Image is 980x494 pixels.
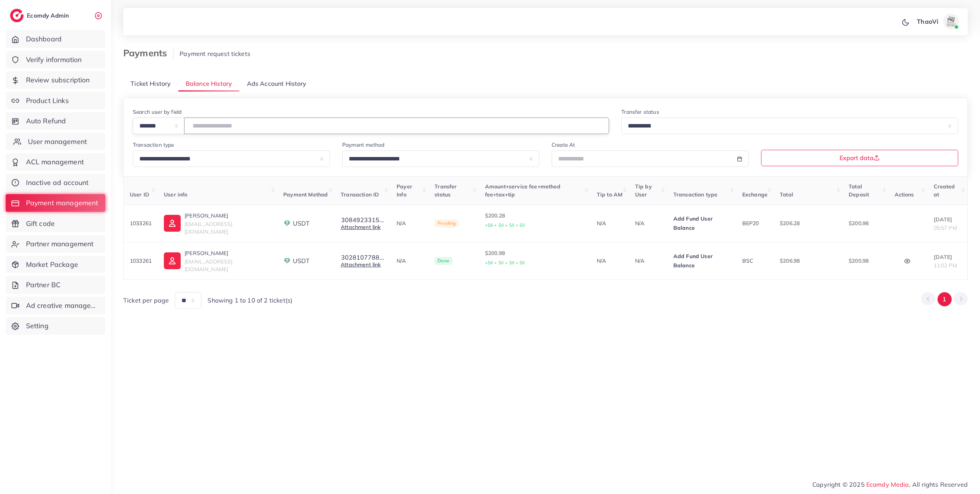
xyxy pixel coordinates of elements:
label: Transfer status [621,108,659,116]
span: Dashboard [26,34,62,44]
p: $200.98 [485,249,585,267]
div: BSC [742,257,768,265]
span: Partner BC [26,280,61,290]
span: Payment request tickets [180,50,250,57]
a: Attachment link [341,261,381,268]
a: Product Links [6,92,105,110]
button: Export data [761,150,958,166]
p: N/A [597,256,623,265]
p: $200.98 [849,219,882,228]
label: Create At [552,141,575,149]
a: ACL management [6,153,105,171]
span: 05:57 PM [934,224,957,231]
a: Partner BC [6,276,105,294]
span: Review subscription [26,75,90,85]
img: payment [283,219,291,227]
span: [EMAIL_ADDRESS][DOMAIN_NAME] [185,258,232,273]
p: [PERSON_NAME] [185,249,271,258]
span: Tip to AM [597,191,622,198]
span: Product Links [26,96,69,106]
p: Add Fund User Balance [673,214,730,232]
h2: Ecomdy Admin [27,12,71,19]
a: Verify information [6,51,105,69]
span: Auto Refund [26,116,66,126]
span: Total Deposit [849,183,869,198]
ul: Pagination [921,292,968,306]
span: Transfer status [434,183,457,198]
span: Market Package [26,260,78,270]
p: N/A [635,256,661,265]
p: $200.28 [485,211,585,230]
span: Done [434,257,452,265]
span: Ad creative management [26,301,100,311]
p: 1033261 [130,219,152,228]
label: Transaction type [133,141,174,149]
p: $206.98 [780,256,836,265]
a: Partner management [6,235,105,253]
a: logoEcomdy Admin [10,9,71,22]
span: Transaction ID [341,191,379,198]
span: Export data [840,155,880,161]
span: Verify information [26,55,82,65]
div: BEP20 [742,219,768,227]
span: Ticket per page [123,296,169,305]
p: [PERSON_NAME] [185,211,271,220]
a: Attachment link [341,224,381,231]
span: Ticket History [131,79,171,88]
img: logo [10,9,24,22]
a: Ad creative management [6,297,105,314]
label: Search user by field [133,108,181,116]
a: Auto Refund [6,112,105,130]
p: [DATE] [934,215,961,224]
span: Inactive ad account [26,178,89,188]
span: Transaction type [673,191,718,198]
p: N/A [397,256,422,265]
span: Exchange [742,191,768,198]
span: Payment Method [283,191,328,198]
a: Setting [6,317,105,335]
p: [DATE] [934,252,961,262]
span: USDT [293,219,310,228]
img: ic-user-info.36bf1079.svg [164,215,181,232]
p: N/A [635,219,661,228]
p: $206.28 [780,219,836,228]
button: 3028107788... [341,254,384,261]
p: N/A [397,219,422,228]
p: N/A [597,219,623,228]
a: Payment management [6,194,105,212]
span: Ads Account History [247,79,307,88]
small: +$6 + $0 + $0 + $0 [485,222,525,228]
img: payment [283,257,291,265]
span: User management [28,137,87,147]
p: ThaoVi [917,17,938,26]
span: Payer Info [397,183,412,198]
span: Payment management [26,198,98,208]
span: Tip by User [635,183,652,198]
span: ACL management [26,157,84,167]
h3: Payments [123,47,173,59]
a: Dashboard [6,30,105,48]
button: 3084923315... [341,216,384,223]
span: User ID [130,191,149,198]
span: Setting [26,321,49,331]
span: Created at [934,183,955,198]
span: User info [164,191,187,198]
a: ThaoViavatar [913,14,962,29]
p: Add Fund User Balance [673,252,730,270]
span: Balance History [186,79,232,88]
a: Review subscription [6,71,105,89]
span: [EMAIL_ADDRESS][DOMAIN_NAME] [185,221,232,235]
span: Pending [434,219,459,228]
img: avatar [943,14,959,29]
span: , All rights Reserved [909,480,968,489]
a: User management [6,133,105,150]
span: Actions [895,191,914,198]
label: Payment method [342,141,384,149]
a: Gift code [6,215,105,232]
span: Copyright © 2025 [812,480,968,489]
span: Showing 1 to 10 of 2 ticket(s) [207,296,292,305]
p: $200.98 [849,256,882,265]
small: +$6 + $0 + $0 + $0 [485,260,525,265]
button: Go to page 1 [938,292,952,306]
span: USDT [293,257,310,265]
